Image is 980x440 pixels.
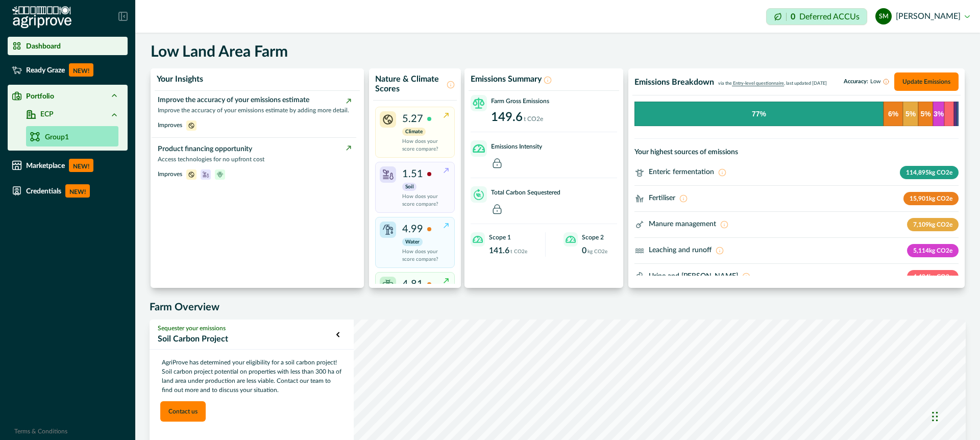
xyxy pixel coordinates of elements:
svg: Emissions Breakdown [634,102,959,126]
p: Urine and [PERSON_NAME] [649,271,738,282]
h5: Farm Overview [150,301,966,313]
p: Manure management [649,219,716,230]
p: Group1 [45,132,69,143]
p: How does your score compare? [402,248,442,263]
p: 0 [791,13,795,21]
button: Contact us [160,401,206,422]
button: Update Emissions [894,72,959,91]
a: CredentialsNEW! [8,180,128,202]
p: Marketplace [26,161,65,169]
p: Dashboard [26,42,61,50]
p: Total Carbon Sequestered [491,188,560,197]
svg: ; [634,246,645,256]
p: via the , last updated [DATE] [718,80,827,87]
p: 0 [582,247,586,255]
button: steve le moenic[PERSON_NAME] [875,4,970,29]
p: Improves [158,120,182,130]
p: Leaching and runoff [649,245,712,256]
p: Climate [402,128,426,136]
p: Soil [402,183,416,191]
p: Your highest sources of emissions [634,147,959,158]
p: Enteric fermentation [649,167,714,178]
img: Logo [12,6,71,29]
p: NEW! [65,184,90,198]
p: 4.81 [402,277,423,292]
p: NEW! [69,159,93,172]
span: Entry-level questionnaire [732,81,784,86]
p: Access technologies for no upfront cost [158,155,351,164]
p: 1.51 [402,166,423,182]
p: Soil Carbon Project [158,333,336,345]
p: Product financing opportunity [158,144,351,155]
p: Emissions Summary [471,75,542,84]
p: Deferred ACCUs [799,13,860,20]
span: climate [186,170,197,178]
p: 149.6 [491,111,523,124]
p: Scope 1 [489,233,511,242]
h5: Low Land Area Farm [151,43,288,61]
p: Water [402,238,423,246]
p: Fertiliser [649,193,675,204]
a: MarketplaceNEW! [8,155,128,176]
p: Scope 2 [582,233,604,242]
p: How does your score compare? [402,138,442,153]
div: Drag [932,401,938,432]
span: Low [870,79,881,85]
p: 4.99 [402,222,423,237]
p: 7,109 kg CO2e [907,218,959,231]
p: Sequester your emissions [158,324,336,333]
p: Your Insights [157,75,203,84]
p: Emissions Breakdown [634,78,714,87]
p: kg CO2e [587,248,607,256]
span: climate [186,121,197,129]
p: 4,434 kg CO2e [907,270,959,283]
p: ECP [36,109,54,120]
p: 5,114 kg CO2e [907,244,959,257]
p: Ready Graze [26,66,65,74]
p: Improve the accuracy of your emissions estimate by adding more detail. [158,106,351,115]
iframe: Chat Widget [929,391,980,440]
p: Farm Gross Emissions [491,96,549,106]
p: Accuracy: [844,79,889,85]
p: How does your score compare? [402,193,442,208]
p: NEW! [69,63,93,77]
p: t CO2e [510,248,527,256]
p: 141.6 [489,247,509,255]
p: Improve the accuracy of your emissions estimate [158,95,351,106]
p: Improves [158,169,182,179]
p: Emissions Intensity [491,142,542,151]
a: Dashboard [8,37,128,55]
p: Portfolio [26,92,54,100]
span: biodiversity [215,170,225,178]
p: 15,901 kg CO2e [903,192,959,205]
p: AgriProve has determined your eligibility for a soil carbon project! Soil carbon project potentia... [158,354,346,399]
p: Nature & Climate Scores [375,75,445,94]
a: Group1 [26,126,118,146]
p: t CO2e [524,114,543,124]
p: Credentials [26,187,61,195]
span: soil [201,170,211,178]
p: 114,895 kg CO2e [900,166,959,179]
p: 5.27 [402,111,423,127]
a: Terms & Conditions [14,428,67,434]
a: Ready GrazeNEW! [8,59,128,81]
